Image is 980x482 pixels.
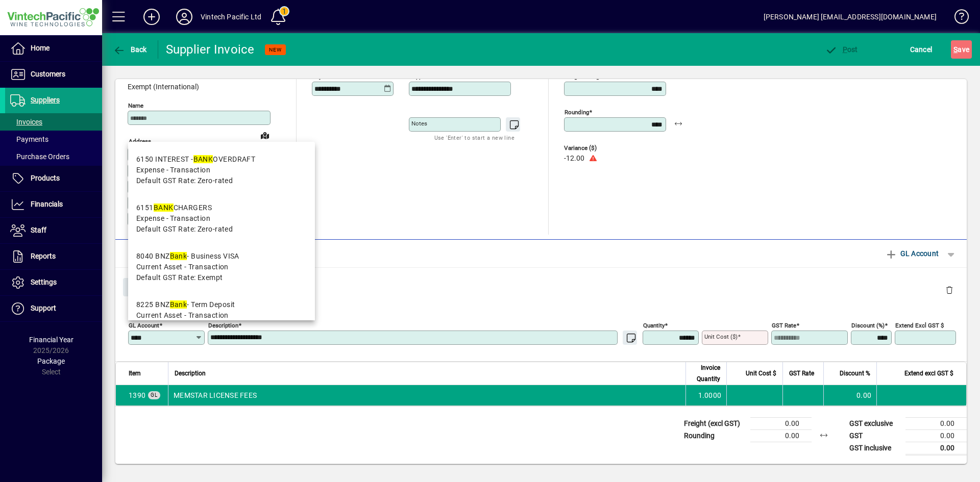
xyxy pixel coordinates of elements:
span: Variance ($) [564,145,625,151]
td: Rounding [679,429,750,442]
td: 0.00 [905,429,967,442]
span: -12.00 [564,155,584,163]
td: 0.00 [750,417,812,429]
td: 0.00 [905,417,967,429]
button: Profile [168,8,201,26]
span: Current Asset - Transaction [136,310,229,321]
div: [PERSON_NAME] [EMAIL_ADDRESS][DOMAIN_NAME] [764,9,937,25]
span: MEMSTAR LICENSE FEES [129,390,145,400]
mat-label: Discount (%) [851,321,885,328]
a: Products [5,166,102,191]
span: S [953,45,958,54]
span: Expense - Transaction [136,165,210,175]
td: Freight (excl GST) [679,417,750,429]
span: Invoice Quantity [692,362,720,385]
button: Cancel [908,40,935,59]
span: Exempt (International) [128,83,199,91]
button: Delete [937,278,962,302]
mat-hint: Use 'Enter' to start a new line [434,132,514,143]
td: GST exclusive [844,417,905,429]
span: Description [175,368,206,379]
a: Knowledge Base [947,2,967,35]
span: Home [31,44,50,52]
td: GST inclusive [844,442,905,454]
a: Invoices [5,113,102,131]
a: Home [5,36,102,61]
span: Back [113,45,147,54]
span: Expense - Transaction [136,213,210,224]
span: Invoices [10,118,42,126]
span: Settings [31,278,57,286]
div: Vintech Pacific Ltd [201,9,261,25]
mat-label: Notes [411,120,427,127]
em: BANK [154,204,174,212]
button: Close [123,278,158,296]
span: Products [31,174,60,182]
a: Staff [5,218,102,243]
td: MEMSTAR LICENSE FEES [168,385,685,405]
span: GST Rate [789,368,814,379]
mat-label: Rounding [565,109,589,116]
span: ave [953,41,969,58]
a: Financials [5,192,102,217]
em: Bank [170,300,187,309]
mat-option: 6151 BANK CHARGERS [128,194,315,243]
app-page-header-button: Back [102,40,158,59]
span: Current Asset - Transaction [136,262,229,272]
app-page-header-button: Delete [937,285,962,294]
td: GST [844,429,905,442]
button: Save [951,40,972,59]
mat-label: Name [128,102,143,109]
span: Close [127,278,154,295]
mat-label: Description [208,321,238,328]
div: 8040 BNZ - Business VISA [136,251,239,262]
span: Reports [31,252,56,260]
span: Payments [10,135,48,143]
button: Back [110,40,150,59]
div: 6151 CHARGERS [136,202,233,213]
span: Item [129,368,141,379]
button: Add [135,8,168,26]
a: View on map [257,127,273,143]
app-page-header-button: Close [120,282,160,291]
span: ost [825,45,858,54]
span: Default GST Rate: Zero-rated [136,224,233,235]
a: Purchase Orders [5,148,102,165]
span: Default GST Rate: Zero-rated [136,175,233,186]
span: Financials [31,200,63,208]
span: NEW [269,46,282,53]
span: Support [31,304,56,312]
button: Post [822,40,861,59]
div: 6150 INTEREST - OVERDRAFT [136,154,255,165]
span: Unit Cost $ [746,368,776,379]
div: Supplier Invoice [166,41,255,58]
span: Customers [31,70,65,78]
a: Support [5,296,102,321]
span: Extend excl GST $ [904,368,953,379]
a: Payments [5,131,102,148]
td: 0.00 [905,442,967,454]
em: Bank [170,252,187,260]
mat-option: 6150 INTEREST - BANK OVERDRAFT [128,146,315,194]
span: Purchase Orders [10,153,69,161]
span: Default GST Rate: Exempt [136,272,223,283]
mat-label: Quantity [643,321,665,328]
span: Discount % [840,368,870,379]
a: Reports [5,244,102,269]
span: Package [37,357,65,365]
span: Suppliers [31,96,60,104]
span: Staff [31,226,46,234]
a: Customers [5,62,102,87]
mat-option: 8225 BNZ Bank - Term Deposit [128,291,315,340]
span: P [843,45,847,54]
span: GL [151,392,158,398]
td: 0.00 [750,429,812,442]
span: Cancel [910,41,933,58]
span: Financial Year [29,336,73,344]
em: BANK [193,155,213,163]
mat-label: Unit Cost ($) [704,333,738,340]
mat-option: 8040 BNZ Bank - Business VISA [128,243,315,291]
td: 1.0000 [685,385,726,405]
div: 8225 BNZ - Term Deposit [136,299,235,310]
td: 0.00 [823,385,876,405]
